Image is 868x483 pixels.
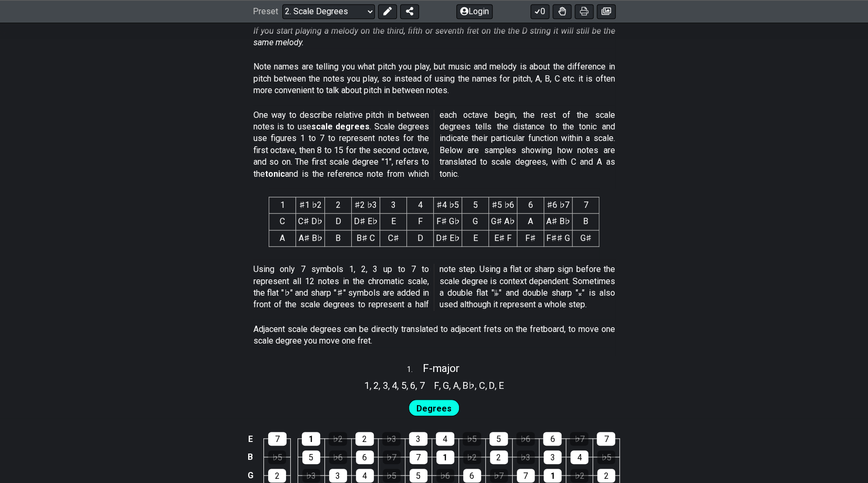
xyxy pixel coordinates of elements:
[352,197,380,214] th: ♯2 ♭3
[410,378,415,393] span: 6
[329,450,347,464] div: ♭6
[434,230,462,246] td: D♯ E♭
[544,450,561,464] div: 3
[302,432,320,446] div: 1
[392,378,397,393] span: 4
[352,214,380,230] td: D♯ E♭
[253,61,615,96] p: Note names are telling you what pitch you play, but music and melody is about the difference in p...
[544,214,573,230] td: A♯ B♭
[597,4,616,19] button: Create image
[268,432,287,446] div: 7
[475,378,479,393] span: ,
[400,4,419,19] button: Share Preset
[479,378,485,393] span: C
[253,7,278,17] span: Preset
[553,4,571,19] button: Toggle Dexterity for all fretkits
[516,432,535,446] div: ♭6
[282,4,375,19] select: Preset
[463,378,475,393] span: B♭
[253,264,615,311] p: Using only 7 symbols 1, 2, 3 up to 7 to represent all 12 notes in the chromatic scale, the flat "...
[439,378,443,393] span: ,
[379,378,383,393] span: ,
[570,469,588,482] div: ♭2
[434,378,439,393] span: F
[244,430,257,448] td: E
[495,378,499,393] span: ,
[410,469,427,482] div: 5
[410,450,427,464] div: 7
[364,378,370,393] span: 1
[269,214,296,230] td: C
[573,214,599,230] td: B
[380,214,407,230] td: E
[436,432,454,446] div: 4
[490,469,508,482] div: ♭7
[269,197,296,214] th: 1
[573,197,599,214] th: 7
[517,469,535,482] div: 7
[449,378,453,393] span: ,
[499,378,504,393] span: E
[253,109,615,180] p: One way to describe relative pitch in between notes is to use . Scale degrees use figures 1 to 7 ...
[407,364,423,376] span: 1 .
[459,378,463,393] span: ,
[406,378,411,393] span: ,
[380,197,407,214] th: 3
[296,214,325,230] td: C♯ D♭
[423,362,459,375] span: F - major
[325,197,352,214] th: 2
[296,197,325,214] th: ♯1 ♭2
[253,26,615,47] em: If you start playing a melody on the third, fifth or seventh fret on the the D string it will sti...
[463,432,481,446] div: ♭5
[462,214,489,230] td: G
[370,378,374,393] span: ,
[544,197,573,214] th: ♯6 ♭7
[397,378,401,393] span: ,
[530,4,549,19] button: 0
[544,230,573,246] td: F♯♯ G
[517,214,544,230] td: A
[463,450,481,464] div: ♭2
[383,469,401,482] div: ♭5
[570,450,588,464] div: 4
[356,450,374,464] div: 6
[302,469,320,482] div: ♭3
[517,450,535,464] div: ♭3
[570,432,588,446] div: ♭7
[420,378,425,393] span: 7
[268,450,286,464] div: ♭5
[407,197,434,214] th: 4
[409,432,427,446] div: 3
[329,469,347,482] div: 3
[489,214,517,230] td: G♯ A♭
[597,469,615,482] div: 2
[573,230,599,246] td: G♯
[489,230,517,246] td: E♯ F
[489,378,495,393] span: D
[311,122,370,132] strong: scale degrees
[462,197,489,214] th: 5
[490,450,508,464] div: 2
[575,4,594,19] button: Print
[407,230,434,246] td: D
[434,214,462,230] td: F♯ G♭
[443,378,449,393] span: G
[597,432,615,446] div: 7
[544,469,561,482] div: 1
[356,469,374,482] div: 4
[269,230,296,246] td: A
[380,230,407,246] td: C♯
[436,469,454,482] div: ♭6
[352,230,380,246] td: B♯ C
[489,197,517,214] th: ♯5 ♭6
[360,376,430,393] section: Scale pitch classes
[517,230,544,246] td: F♯
[383,378,388,393] span: 3
[253,324,615,347] p: Adjacent scale degrees can be directly translated to adjacent frets on the fretboard, to move one...
[485,378,489,393] span: ,
[543,432,561,446] div: 6
[401,378,406,393] span: 5
[434,197,462,214] th: ♯4 ♭5
[430,376,509,393] section: Scale pitch classes
[388,378,392,393] span: ,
